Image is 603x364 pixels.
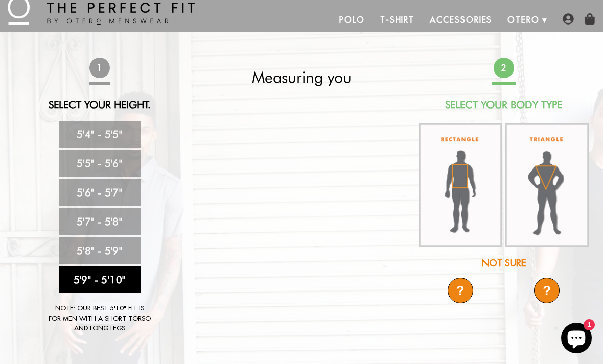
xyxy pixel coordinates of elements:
[558,323,595,356] inbox-online-store-chat: Shopify online store chat
[215,68,388,86] h2: Measuring you
[59,179,141,206] a: 5'6" - 5'7"
[59,208,141,235] a: 5'7" - 5'8"
[417,99,590,111] h2: Select Your Body Type
[89,58,110,79] span: 1
[13,99,186,111] h2: Select Your Height.
[49,303,151,333] div: Note: Our best 5'10" fit is for men with a short torso and long legs
[584,13,595,25] img: shopping-bag-icon.png
[500,8,547,32] a: Otero
[505,123,589,248] img: triangle-body_336x.jpg
[59,121,141,148] a: 5'4" - 5'5"
[373,8,422,32] a: T-Shirt
[493,58,514,79] span: 2
[417,256,590,270] div: Not Sure
[422,8,500,32] a: Accessories
[563,13,574,25] img: user-account-icon.png
[59,266,141,293] a: 5'9" - 5'10"
[59,237,141,264] a: 5'8" - 5'9"
[448,278,473,303] div: ?
[332,8,373,32] a: Polo
[419,123,503,248] img: rectangle-body_336x.jpg
[59,150,141,177] a: 5'5" - 5'6"
[534,278,560,303] div: ?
